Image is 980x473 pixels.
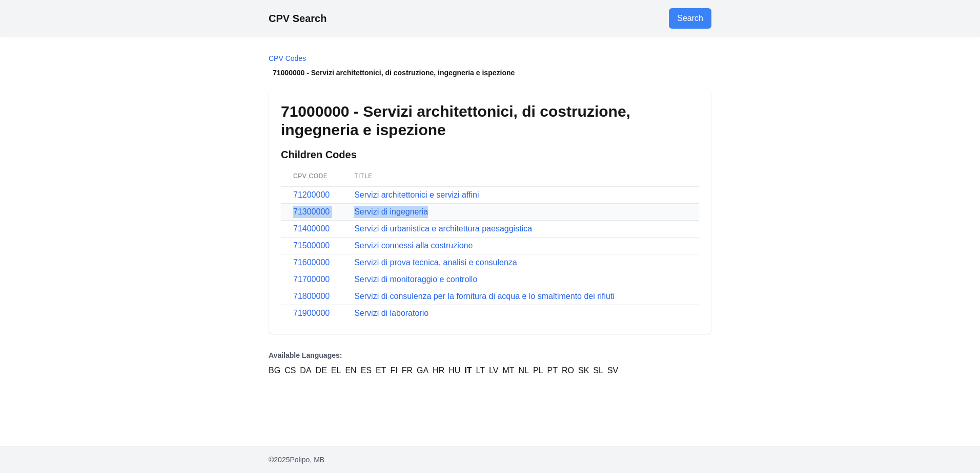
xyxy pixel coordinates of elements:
[562,364,574,377] a: RO
[269,68,711,78] li: 71000000 - Servizi architettonici, di costruzione, ingegneria e ispezione
[293,190,330,199] a: 71200000
[578,364,589,377] a: SK
[281,147,699,162] h2: Children Codes
[448,364,460,377] a: HU
[607,364,618,377] a: SV
[281,102,699,139] h1: 71000000 - Servizi architettonici, di costruzione, ingegneria e ispezione
[354,224,532,233] a: Servizi di urbanistica e architettura paesaggistica
[269,364,280,377] a: BG
[464,364,472,377] a: IT
[354,190,479,199] a: Servizi architettonici e servizi affini
[293,224,330,233] a: 71400000
[593,364,603,377] a: SL
[390,364,397,377] a: FI
[354,275,477,284] a: Servizi di monitoraggio e controllo
[284,364,296,377] a: CS
[354,258,517,267] a: Servizi di prova tecnica, analisi e consulenza
[293,275,330,284] a: 71700000
[293,241,330,250] a: 71500000
[269,13,326,24] a: CPV Search
[293,309,330,317] a: 71900000
[533,364,543,377] a: PL
[376,364,386,377] a: ET
[281,166,342,187] th: CPV Code
[547,364,558,377] a: PT
[293,292,330,300] a: 71800000
[354,309,428,317] a: Servizi di laboratorio
[293,258,330,267] a: 71600000
[476,364,485,377] a: LT
[269,455,711,465] p: © 2025 Polipo, MB
[402,364,413,377] a: FR
[354,207,428,216] a: Servizi di ingegneria
[269,53,711,78] nav: Breadcrumb
[269,54,306,62] a: CPV Codes
[669,8,711,29] a: Go to search
[269,350,711,360] p: Available Languages:
[354,292,615,300] a: Servizi di consulenza per la fornitura di acqua e lo smaltimento dei rifiuti
[342,166,699,187] th: Title
[300,364,311,377] a: DA
[345,364,356,377] a: EN
[433,364,444,377] a: HR
[417,364,428,377] a: GA
[269,350,711,377] nav: Language Versions
[519,364,529,377] a: NL
[354,241,473,250] a: Servizi connessi alla costruzione
[489,364,498,377] a: LV
[502,364,514,377] a: MT
[331,364,341,377] a: EL
[316,364,327,377] a: DE
[361,364,372,377] a: ES
[293,207,330,216] a: 71300000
